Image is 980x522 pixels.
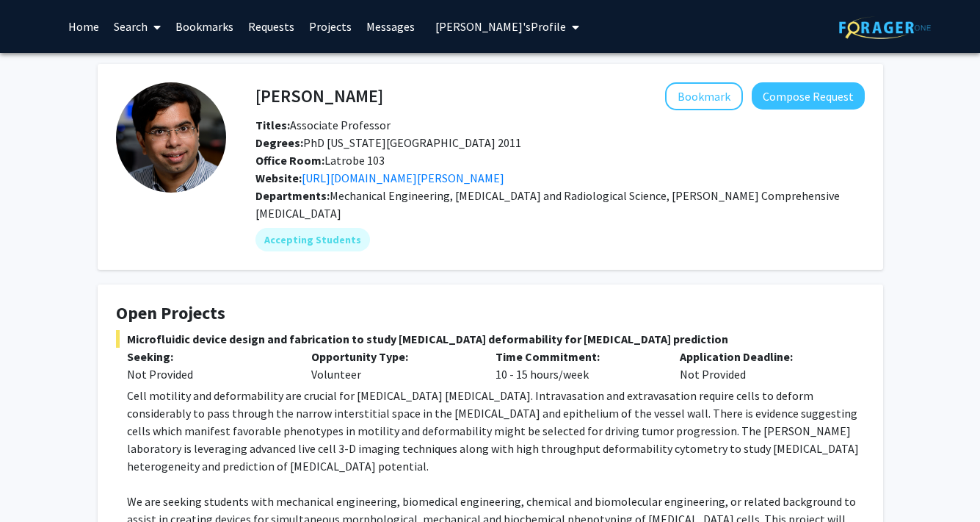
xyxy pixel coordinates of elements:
span: PhD [US_STATE][GEOGRAPHIC_DATA] 2011 [255,135,521,150]
a: Opens in a new tab [302,171,504,185]
span: Mechanical Engineering, [MEDICAL_DATA] and Radiological Science, [PERSON_NAME] Comprehensive [MED... [255,188,840,221]
p: Cell motility and deformability are crucial for [MEDICAL_DATA] [MEDICAL_DATA]. Intravasation and ... [127,387,865,475]
a: Search [106,1,168,52]
b: Website: [255,171,302,185]
div: Volunteer [300,348,484,383]
span: Microfluidic device design and fabrication to study [MEDICAL_DATA] deformability for [MEDICAL_DAT... [116,330,865,348]
b: Departments: [255,188,330,203]
div: 10 - 15 hours/week [484,348,669,383]
div: Not Provided [127,365,289,383]
span: Associate Professor [255,118,391,132]
a: Projects [302,1,359,52]
img: ForagerOne Logo [839,16,931,39]
a: Messages [359,1,422,52]
p: Seeking: [127,348,289,365]
span: Latrobe 103 [255,153,385,168]
a: Requests [241,1,302,52]
mat-chip: Accepting Students [255,228,370,251]
p: Time Commitment: [496,348,658,365]
div: Not Provided [669,348,853,383]
b: Office Room: [255,153,324,168]
a: Bookmarks [168,1,241,52]
button: Add Ishan Barman to Bookmarks [665,82,743,110]
button: Compose Request to Ishan Barman [752,82,865,110]
b: Titles: [255,118,290,132]
img: Profile Picture [116,82,226,193]
h4: [PERSON_NAME] [255,82,383,110]
p: Opportunity Type: [311,348,473,365]
span: [PERSON_NAME]'s Profile [435,19,566,34]
b: Degrees: [255,135,303,150]
a: Home [61,1,106,52]
p: Application Deadline: [680,348,842,365]
h4: Open Projects [116,303,865,324]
